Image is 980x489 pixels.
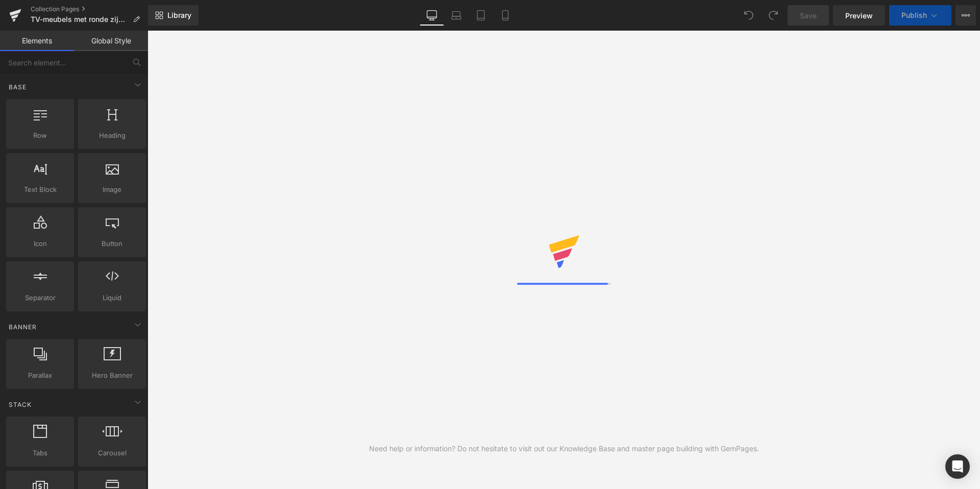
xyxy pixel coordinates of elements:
span: Tabs [9,448,71,458]
a: Global Style [74,31,148,51]
span: Row [9,130,71,141]
span: Library [167,11,191,20]
span: Liquid [81,292,143,303]
span: Parallax [9,370,71,381]
span: Save [800,10,817,21]
span: Text Block [9,184,71,195]
span: Icon [9,238,71,249]
span: Carousel [81,448,143,458]
a: Laptop [444,5,469,26]
a: Collection Pages [31,5,148,13]
span: Button [81,238,143,249]
button: Publish [889,5,951,26]
a: Desktop [420,5,444,26]
button: Undo [739,5,759,26]
span: Stack [8,400,33,409]
div: Open Intercom Messenger [945,454,970,479]
a: Preview [833,5,885,26]
span: Preview [845,10,873,21]
span: Banner [8,322,38,332]
a: Tablet [469,5,493,26]
span: Base [8,82,28,92]
span: Image [81,184,143,195]
div: Need help or information? Do not hesitate to visit out our Knowledge Base and master page buildin... [369,443,759,454]
span: TV-meubels met ronde zijkant [31,15,129,23]
span: Heading [81,130,143,141]
span: Separator [9,292,71,303]
button: Redo [763,5,783,26]
a: Mobile [493,5,518,26]
span: Hero Banner [81,370,143,381]
span: Publish [901,11,927,19]
button: More [955,5,976,26]
a: New Library [148,5,199,26]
